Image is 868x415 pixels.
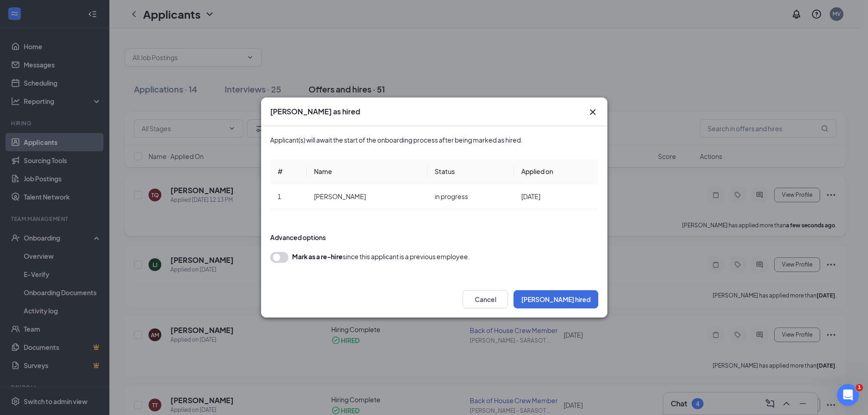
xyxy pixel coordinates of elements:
[514,159,598,184] th: Applied on
[427,159,514,184] th: Status
[270,107,360,117] h3: [PERSON_NAME] as hired
[462,290,508,308] button: Cancel
[427,184,514,209] td: in progress
[277,192,281,200] span: 1
[270,135,598,144] div: Applicant(s) will await the start of the onboarding process after being marked as hired.
[306,184,427,209] td: [PERSON_NAME]
[514,184,598,209] td: [DATE]
[514,290,598,308] button: [PERSON_NAME] hired
[292,252,343,261] b: Mark as a re-hire
[292,252,470,261] div: since this applicant is a previous employee.
[587,107,598,118] svg: Cross
[270,233,598,242] div: Advanced options
[837,384,859,406] iframe: Intercom live chat
[587,107,598,118] button: Close
[306,159,427,184] th: Name
[270,159,307,184] th: #
[856,384,863,391] span: 1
